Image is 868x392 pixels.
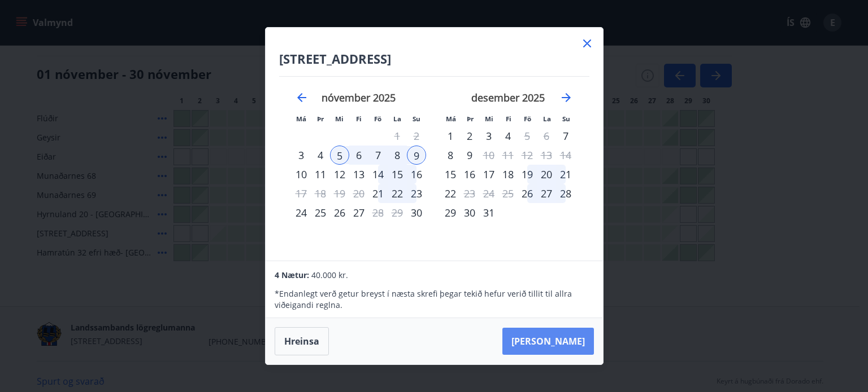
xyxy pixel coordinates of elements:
[322,91,396,104] strong: nóvember 2025
[537,184,556,203] div: 27
[368,146,388,165] div: 7
[275,270,309,280] span: 4 Nætur:
[388,165,407,184] td: Choose laugardagur, 15. nóvember 2025 as your check-in date. It’s available.
[460,203,479,222] td: Choose þriðjudagur, 30. desember 2025 as your check-in date. It’s available.
[559,91,573,104] div: Move forward to switch to the next month.
[441,165,460,184] div: Aðeins innritun í boði
[292,184,311,203] div: Aðeins útritun í boði
[498,126,518,146] div: 4
[388,184,407,203] td: Choose laugardagur, 22. nóvember 2025 as your check-in date. It’s available.
[485,114,493,123] small: Mi
[349,184,368,203] td: Not available. fimmtudagur, 20. nóvember 2025
[407,184,426,203] td: Choose sunnudagur, 23. nóvember 2025 as your check-in date. It’s available.
[388,146,407,165] td: Selected. laugardagur, 8. nóvember 2025
[311,146,330,165] div: 4
[441,184,460,203] div: 22
[407,203,426,222] div: Aðeins innritun í boði
[460,184,479,203] td: Choose þriðjudagur, 23. desember 2025 as your check-in date. It’s available.
[460,126,479,146] div: 2
[537,126,556,146] td: Not available. laugardagur, 6. desember 2025
[388,203,407,222] td: Not available. laugardagur, 29. nóvember 2025
[388,146,407,165] div: 8
[388,184,407,203] div: 22
[407,184,426,203] div: 23
[467,114,474,123] small: Þr
[498,165,518,184] div: 18
[460,203,479,222] div: 30
[349,146,368,165] td: Selected. fimmtudagur, 6. nóvember 2025
[498,165,518,184] td: Choose fimmtudagur, 18. desember 2025 as your check-in date. It’s available.
[441,146,460,165] div: 8
[407,165,426,184] td: Choose sunnudagur, 16. nóvember 2025 as your check-in date. It’s available.
[368,184,388,203] td: Choose föstudagur, 21. nóvember 2025 as your check-in date. It’s available.
[562,114,570,123] small: Su
[407,165,426,184] div: 16
[349,203,368,222] div: 27
[460,184,479,203] div: Aðeins útritun í boði
[295,91,309,104] div: Move backward to switch to the previous month.
[479,203,498,222] div: 31
[330,165,349,184] div: 12
[556,126,575,146] td: Choose sunnudagur, 7. desember 2025 as your check-in date. It’s available.
[368,203,388,222] div: Aðeins útritun í boði
[388,165,407,184] div: 15
[518,165,537,184] div: 19
[479,203,498,222] td: Choose miðvikudagur, 31. desember 2025 as your check-in date. It’s available.
[368,165,388,184] div: 14
[393,114,401,123] small: La
[330,146,349,165] div: 5
[349,203,368,222] td: Choose fimmtudagur, 27. nóvember 2025 as your check-in date. It’s available.
[296,114,306,123] small: Má
[518,126,537,146] td: Choose föstudagur, 5. desember 2025 as your check-in date. It’s available.
[330,165,349,184] td: Choose miðvikudagur, 12. nóvember 2025 as your check-in date. It’s available.
[460,146,479,165] div: 9
[368,165,388,184] td: Choose föstudagur, 14. nóvember 2025 as your check-in date. It’s available.
[479,126,498,146] td: Choose miðvikudagur, 3. desember 2025 as your check-in date. It’s available.
[388,126,407,146] td: Not available. laugardagur, 1. nóvember 2025
[441,203,460,222] td: Choose mánudagur, 29. desember 2025 as your check-in date. It’s available.
[479,146,498,165] div: Aðeins útritun í boði
[292,146,311,165] td: Choose mánudagur, 3. nóvember 2025 as your check-in date. It’s available.
[317,114,324,123] small: Þr
[498,184,518,203] td: Not available. fimmtudagur, 25. desember 2025
[279,50,589,67] h4: [STREET_ADDRESS]
[460,165,479,184] td: Choose þriðjudagur, 16. desember 2025 as your check-in date. It’s available.
[498,146,518,165] td: Not available. fimmtudagur, 11. desember 2025
[330,146,349,165] td: Selected as start date. miðvikudagur, 5. nóvember 2025
[279,77,589,247] div: Calendar
[368,203,388,222] td: Choose föstudagur, 28. nóvember 2025 as your check-in date. It’s available.
[441,184,460,203] td: Choose mánudagur, 22. desember 2025 as your check-in date. It’s available.
[292,165,311,184] td: Choose mánudagur, 10. nóvember 2025 as your check-in date. It’s available.
[292,203,311,222] td: Choose mánudagur, 24. nóvember 2025 as your check-in date. It’s available.
[356,114,362,123] small: Fi
[518,184,537,203] div: Aðeins innritun í boði
[518,146,537,165] td: Not available. föstudagur, 12. desember 2025
[330,184,349,203] td: Not available. miðvikudagur, 19. nóvember 2025
[556,184,575,203] td: Choose sunnudagur, 28. desember 2025 as your check-in date. It’s available.
[330,203,349,222] td: Choose miðvikudagur, 26. nóvember 2025 as your check-in date. It’s available.
[537,165,556,184] td: Choose laugardagur, 20. desember 2025 as your check-in date. It’s available.
[311,184,330,203] td: Not available. þriðjudagur, 18. nóvember 2025
[479,165,498,184] td: Choose miðvikudagur, 17. desember 2025 as your check-in date. It’s available.
[506,114,511,123] small: Fi
[292,184,311,203] td: Choose mánudagur, 17. nóvember 2025 as your check-in date. It’s available.
[368,146,388,165] td: Selected. föstudagur, 7. nóvember 2025
[311,203,330,222] td: Choose þriðjudagur, 25. nóvember 2025 as your check-in date. It’s available.
[275,327,329,355] button: Hreinsa
[543,114,551,123] small: La
[518,126,537,146] div: Aðeins útritun í boði
[349,165,368,184] td: Choose fimmtudagur, 13. nóvember 2025 as your check-in date. It’s available.
[441,203,460,222] div: 29
[441,126,460,146] div: 1
[524,114,531,123] small: Fö
[537,146,556,165] td: Not available. laugardagur, 13. desember 2025
[556,165,575,184] td: Choose sunnudagur, 21. desember 2025 as your check-in date. It’s available.
[413,114,420,123] small: Su
[335,114,344,123] small: Mi
[311,165,330,184] div: 11
[407,203,426,222] td: Choose sunnudagur, 30. nóvember 2025 as your check-in date. It’s available.
[460,165,479,184] div: 16
[407,146,426,165] td: Selected as end date. sunnudagur, 9. nóvember 2025
[441,165,460,184] td: Choose mánudagur, 15. desember 2025 as your check-in date. It’s available.
[537,165,556,184] div: 20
